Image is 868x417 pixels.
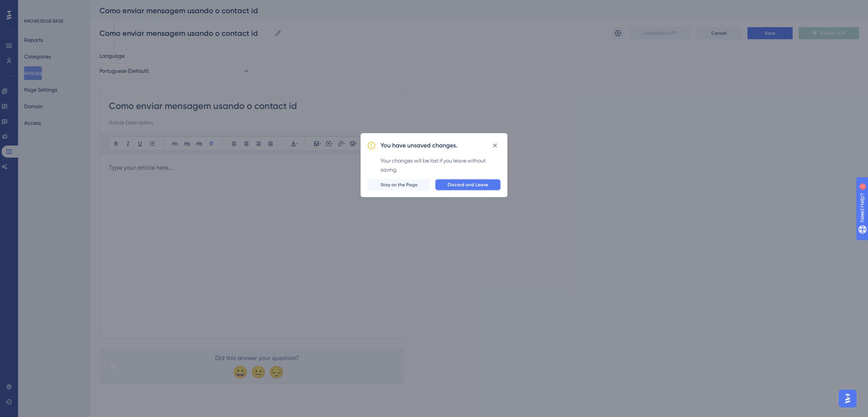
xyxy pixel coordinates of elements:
div: 1 [52,4,55,10]
span: Discard and Leave [448,182,488,188]
div: Your changes will be lost if you leave without saving. [381,156,501,174]
iframe: UserGuiding AI Assistant Launcher [836,387,859,410]
span: Stay on the Page [381,182,417,188]
span: Need Help? [18,2,47,11]
h2: You have unsaved changes. [381,141,457,150]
